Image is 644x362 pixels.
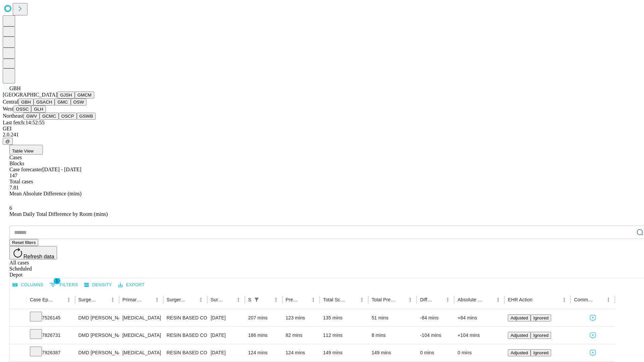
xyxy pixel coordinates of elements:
div: 124 mins [248,344,279,361]
span: Ignored [533,315,548,320]
button: GLH [31,106,46,113]
button: Sort [224,295,234,304]
div: -84 mins [420,309,451,326]
button: Sort [143,295,152,304]
div: Surgeon Name [78,297,98,302]
button: Sort [262,295,271,304]
button: GCMC [40,113,59,120]
button: Density [83,280,114,290]
button: Menu [406,295,415,304]
button: Adjusted [508,332,531,339]
button: Show filters [252,295,261,304]
div: 0 mins [420,344,451,361]
button: GWV [23,113,40,120]
button: Sort [594,295,604,304]
div: EHR Action [508,297,532,302]
div: 0 mins [458,344,501,361]
button: Menu [604,295,613,304]
div: 1 active filter [252,295,261,304]
button: Menu [64,295,73,304]
span: Table View [12,148,34,154]
span: Adjusted [511,315,528,320]
button: Sort [55,295,64,304]
button: GMC [55,99,70,106]
span: West [3,106,13,112]
div: 149 mins [323,344,365,361]
div: +104 mins [458,327,501,344]
div: [DATE] [211,327,241,344]
button: GBH [18,99,34,106]
div: Comments [574,297,593,302]
button: Menu [559,295,569,304]
button: Menu [196,295,206,304]
button: OSCP [59,113,77,120]
button: Table View [9,145,43,155]
span: 7.81 [9,185,19,190]
div: Surgery Date [211,297,224,302]
div: RESIN BASED COMPOSITE 3 SURFACES, POSTERIOR [167,344,204,361]
div: 7826731 [30,327,72,344]
div: Primary Service [122,297,142,302]
div: [MEDICAL_DATA] [122,309,160,326]
span: Refresh data [23,254,54,259]
button: Menu [108,295,117,304]
div: 207 mins [248,309,279,326]
span: Mean Daily Total Difference by Room (mins) [9,211,108,217]
button: GJSH [57,92,75,99]
div: 124 mins [286,344,317,361]
button: OSSC [13,106,32,113]
div: +84 mins [458,309,501,326]
span: 6 [9,205,12,211]
span: [GEOGRAPHIC_DATA] [3,92,57,98]
span: Northeast [3,113,23,119]
button: Show filters [48,280,80,290]
button: GSWB [77,113,96,120]
button: Menu [152,295,162,304]
div: GEI [3,126,641,132]
button: OSW [71,99,87,106]
div: [MEDICAL_DATA] [122,327,160,344]
button: GMCM [75,92,94,99]
button: Expand [13,330,23,342]
button: Sort [396,295,406,304]
span: Case forecaster [9,167,42,172]
div: Case Epic Id [30,297,54,302]
div: 2.0.241 [3,132,641,138]
button: Sort [484,295,493,304]
div: 123 mins [286,309,317,326]
button: Adjusted [508,349,531,356]
button: Menu [443,295,452,304]
div: 186 mins [248,327,279,344]
span: Ignored [533,333,548,338]
button: Sort [299,295,309,304]
div: -104 mins [420,327,451,344]
button: Sort [533,295,542,304]
span: Central [3,99,18,105]
button: Menu [271,295,281,304]
button: Menu [357,295,367,304]
span: Mean Absolute Difference (mins) [9,191,82,196]
div: Difference [420,297,433,302]
div: 149 mins [372,344,414,361]
div: Predicted In Room Duration [286,297,299,302]
button: Adjusted [508,314,531,321]
div: 51 mins [372,309,414,326]
button: Sort [99,295,108,304]
div: [MEDICAL_DATA] [122,344,160,361]
div: 135 mins [323,309,365,326]
div: DMD [PERSON_NAME] M Dmd [78,344,116,361]
span: Adjusted [511,333,528,338]
button: Menu [309,295,318,304]
span: Ignored [533,350,548,355]
span: 1 [54,278,60,284]
button: Sort [434,295,443,304]
div: Scheduled In Room Duration [248,297,251,302]
button: Menu [493,295,503,304]
div: Total Scheduled Duration [323,297,347,302]
span: @ [5,139,10,144]
span: [DATE] - [DATE] [42,167,81,172]
span: Reset filters [12,240,36,245]
div: [DATE] [211,344,241,361]
span: Total cases [9,179,33,184]
button: Select columns [11,280,45,290]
